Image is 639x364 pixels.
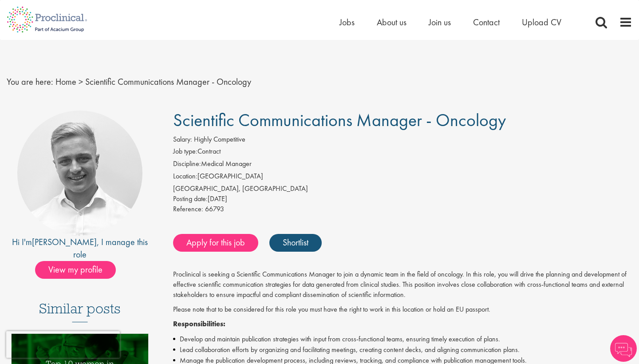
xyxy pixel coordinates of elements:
[173,159,201,169] label: Discipline:
[6,331,120,358] iframe: reCAPTCHA
[39,301,121,322] h3: Similar posts
[7,236,153,261] div: Hi I'm , I manage this role
[173,135,192,145] label: Salary:
[173,234,258,252] a: Apply for this job
[79,76,83,87] span: >
[173,344,632,355] li: Lead collaboration efforts by organizing and facilitating meetings, creating content decks, and a...
[429,16,451,28] a: Join us
[173,171,632,184] li: [GEOGRAPHIC_DATA]
[173,146,197,157] label: Job type:
[173,269,632,300] p: Proclinical is seeking a Scientific Communications Manager to join a dynamic team in the field of...
[173,194,208,203] span: Posting date:
[7,76,53,87] span: You are here:
[17,111,142,236] img: imeage of recruiter Joshua Bye
[173,305,632,315] p: Please note that to be considered for this role you must have the right to work in this location ...
[173,159,632,171] li: Medical Manager
[339,16,355,28] a: Jobs
[522,16,561,28] a: Upload CV
[610,335,637,362] img: Chatbot
[205,204,224,214] span: 66793
[173,184,632,194] div: [GEOGRAPHIC_DATA], [GEOGRAPHIC_DATA]
[173,146,632,159] li: Contract
[377,16,406,28] a: About us
[173,319,225,328] strong: Responsibilities:
[173,109,506,131] span: Scientific Communications Manager - Oncology
[32,236,97,248] a: [PERSON_NAME]
[269,234,322,252] a: Shortlist
[85,76,251,87] span: Scientific Communications Manager - Oncology
[473,16,500,28] a: Contact
[55,76,76,87] a: breadcrumb link
[173,194,632,204] div: [DATE]
[173,204,203,214] label: Reference:
[35,261,116,279] span: View my profile
[35,263,125,274] a: View my profile
[173,334,632,344] li: Develop and maintain publication strategies with input from cross-functional teams, ensuring time...
[173,171,197,182] label: Location:
[194,135,245,144] span: Highly Competitive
